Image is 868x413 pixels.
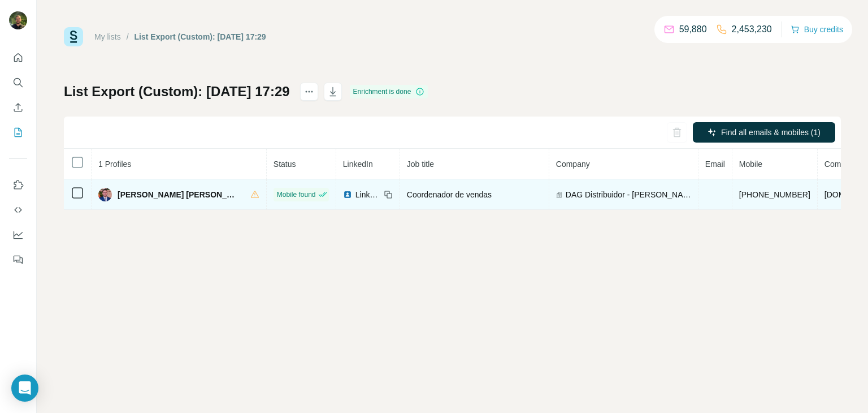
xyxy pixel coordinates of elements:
span: [PERSON_NAME] [PERSON_NAME] [118,189,239,200]
img: Surfe Logo [64,27,83,46]
p: 2,453,230 [732,23,772,36]
span: Coordenador de vendas [407,190,492,199]
li: / [127,31,129,42]
span: Mobile [739,160,762,169]
span: LinkedIn [343,160,373,169]
button: My lists [9,122,27,143]
div: List Export (Custom): [DATE] 17:29 [134,31,266,42]
button: Use Surfe API [9,200,27,220]
span: [PHONE_NUMBER] [739,190,810,199]
span: Company [556,160,590,169]
button: Find all emails & mobiles (1) [693,122,835,143]
div: Open Intercom Messenger [11,375,38,402]
span: LinkedIn [355,189,380,200]
a: My lists [94,32,121,41]
button: Buy credits [791,21,843,37]
span: 1 Profiles [98,160,131,169]
button: Quick start [9,48,27,68]
button: Enrich CSV [9,97,27,118]
button: Use Surfe on LinkedIn [9,175,27,195]
img: Avatar [98,188,112,201]
button: Search [9,72,27,93]
span: Mobile found [277,190,316,200]
button: Dashboard [9,225,27,245]
span: Job title [407,160,434,169]
h1: List Export (Custom): [DATE] 17:29 [64,83,290,101]
img: Avatar [9,11,27,29]
img: LinkedIn logo [343,190,352,199]
span: DAG Distribuidor - [PERSON_NAME] - Auto Serviço [566,189,691,200]
div: Enrichment is done [350,85,428,98]
span: Status [274,160,296,169]
span: Find all emails & mobiles (1) [721,127,821,138]
button: actions [300,83,318,101]
button: Feedback [9,249,27,270]
p: 59,880 [679,23,707,36]
span: Email [705,160,725,169]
